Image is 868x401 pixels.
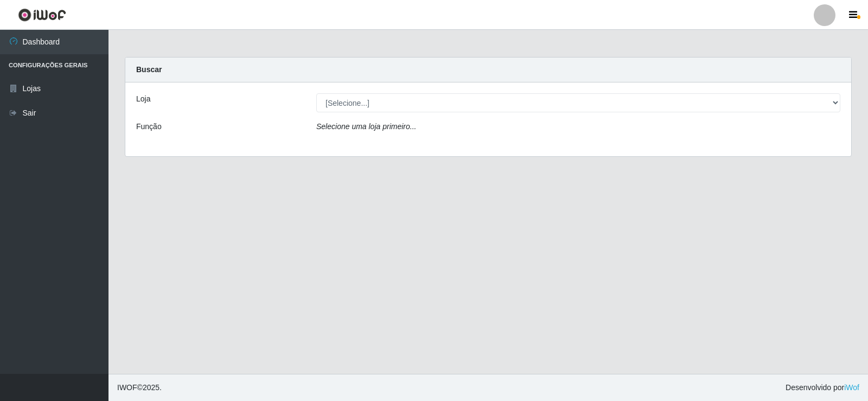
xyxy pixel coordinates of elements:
[136,121,162,132] label: Função
[136,93,150,105] label: Loja
[117,382,162,393] span: © 2025 .
[136,65,162,74] strong: Buscar
[117,383,137,392] span: IWOF
[18,8,66,22] img: CoreUI Logo
[316,122,416,131] i: Selecione uma loja primeiro...
[844,383,859,392] a: iWof
[786,382,859,393] span: Desenvolvido por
